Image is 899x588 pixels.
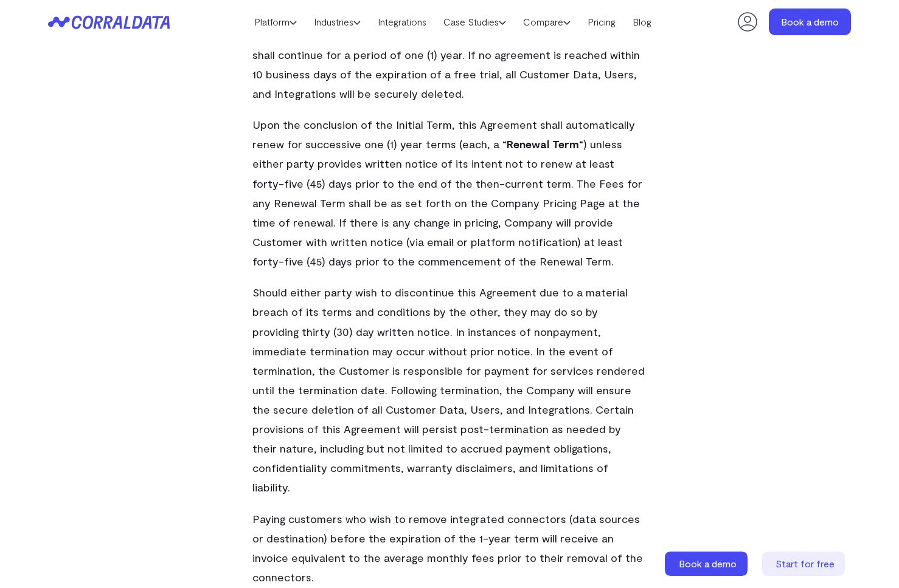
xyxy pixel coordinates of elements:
[665,552,750,576] a: Book a demo
[776,558,835,569] span: Start for free
[762,552,847,576] a: Start for free
[246,13,305,31] a: Platform
[252,115,647,270] p: Upon the conclusion of the Initial Term, this Agreement shall automatically renew for successive ...
[579,13,624,31] a: Pricing
[435,13,515,31] a: Case Studies
[305,13,369,31] a: Industries
[769,9,851,35] a: Book a demo
[507,137,579,151] strong: Renewal Term
[369,13,435,31] a: Integrations
[515,13,579,31] a: Compare
[679,558,737,569] span: Book a demo
[252,282,647,496] p: Should either party wish to discontinue this Agreement due to a material breach of its terms and ...
[252,509,647,587] p: Paying customers who wish to remove integrated connectors (data sources or destination) before th...
[624,13,660,31] a: Blog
